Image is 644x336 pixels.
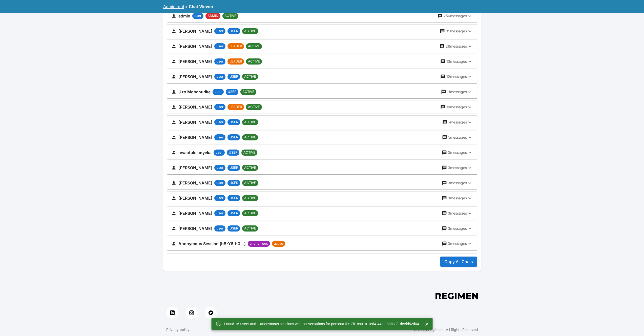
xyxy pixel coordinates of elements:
span: USER [227,196,240,201]
button: Anonymous Session (hB-Y6-h0...)anonymousactive3messages [167,237,477,250]
h6: [PERSON_NAME] [178,28,212,35]
span: user [214,196,225,201]
a: instagram [185,307,198,319]
span: user [214,211,225,216]
div: > [185,4,188,10]
h6: Anonymous Session (hB-Y6-h0...) [178,240,246,247]
span: ACTIVE [242,135,258,140]
span: ACTIVE [240,89,256,94]
p: 12 messages [446,74,467,79]
button: [PERSON_NAME]userUSERACTIVE3messages [167,222,477,235]
span: LEADER [227,59,244,64]
p: 10 messages [446,104,467,110]
span: ACTIVE [242,165,258,170]
h6: [PERSON_NAME] [178,195,212,202]
div: Chat Viewer [189,4,214,10]
span: ACTIVE [246,44,262,49]
button: [PERSON_NAME]userUSERACTIVE12messages [167,70,477,83]
span: user [214,104,225,110]
button: adminuserADMINACTIVE256messages [167,9,477,23]
span: USER [226,89,238,94]
span: ACTIVE [242,74,258,79]
h6: [PERSON_NAME] [178,179,212,186]
span: ACTIVE [242,180,258,185]
span: user [192,13,203,18]
a: Privacy policy [166,327,190,332]
button: [PERSON_NAME]userLEADERACTIVE13messages [167,55,477,68]
a: linkedin [166,307,178,319]
span: USER [227,211,240,216]
span: ACTIVE [242,211,258,216]
p: 26 messages [446,44,467,49]
span: ADMIN [205,13,220,18]
span: LEADER [227,104,244,110]
span: USER [227,165,240,170]
a: twitter [205,307,217,319]
h6: [PERSON_NAME] [178,58,212,65]
h6: [PERSON_NAME] [178,73,212,80]
span: LEADER [227,44,244,49]
span: ACTIVE [242,226,258,231]
img: instagram button [189,310,194,315]
p: 7 messages [448,120,467,125]
span: USER [227,74,240,79]
button: Close [423,320,431,328]
p: 256 messages [444,13,467,18]
button: [PERSON_NAME]userUSERACTIVE3messages [167,161,477,174]
div: Found 16 users and 1 anonymous sessions with conversations for persona ID: 7b18a91a-1ed4-44ee-83b... [224,319,419,328]
span: ACTIVE [246,104,262,110]
h6: nwaotule onyeka [178,149,212,156]
span: ACTIVE [222,13,238,18]
span: user [214,120,225,125]
button: [PERSON_NAME]userUSERACTIVE3messages [167,176,477,190]
p: 11 messages [447,89,467,94]
button: [PERSON_NAME]userLEADERACTIVE26messages [167,40,477,53]
h6: [PERSON_NAME] [178,119,212,126]
p: 3 messages [448,150,467,155]
p: 3 messages [448,196,467,201]
div: © 2024 Regimen | All Rights Reserved [414,327,478,332]
span: user [214,226,225,231]
span: USER [227,29,240,34]
button: Uzo MgbahurikeuserUSERACTIVE11messages [167,85,477,98]
img: linkedin button [170,310,175,315]
span: USER [227,135,240,140]
span: user [213,89,224,94]
p: 3 messages [448,226,467,231]
button: [PERSON_NAME]userUSERACTIVE3messages [167,207,477,220]
span: user [214,59,225,64]
span: ACTIVE [242,196,258,201]
p: 5 messages [448,135,467,140]
a: Admin tool [163,4,184,9]
span: USER [227,150,239,155]
span: ACTIVE [242,120,258,125]
span: anonymous [248,241,270,246]
h6: [PERSON_NAME] [178,225,212,232]
span: user [214,44,225,49]
h6: Uzo Mgbahurike [178,88,211,95]
img: app footer logo [435,293,478,299]
button: nwaotule onyekauserUSERACTIVE3messages [167,146,477,159]
button: [PERSON_NAME]userUSERACTIVE5messages [167,131,477,144]
button: Copy All Chats [440,257,477,267]
button: [PERSON_NAME]userLEADERACTIVE10messages [167,100,477,114]
span: ACTIVE [242,29,258,34]
span: user [214,135,225,140]
img: twitter button [209,310,213,315]
span: user [214,74,225,79]
span: ACTIVE [241,150,257,155]
span: USER [227,226,240,231]
button: [PERSON_NAME]userUSERACTIVE3messages [167,192,477,205]
p: 3 messages [448,241,467,246]
p: 35 messages [446,29,467,34]
p: 3 messages [448,165,467,170]
h6: [PERSON_NAME] [178,164,212,171]
h6: [PERSON_NAME] [178,134,212,141]
p: 13 messages [446,59,467,64]
span: user [214,165,225,170]
span: active [272,241,285,246]
span: USER [227,120,240,125]
button: [PERSON_NAME]userUSERACTIVE7messages [167,116,477,129]
span: user [214,180,225,185]
span: ACTIVE [246,59,262,64]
